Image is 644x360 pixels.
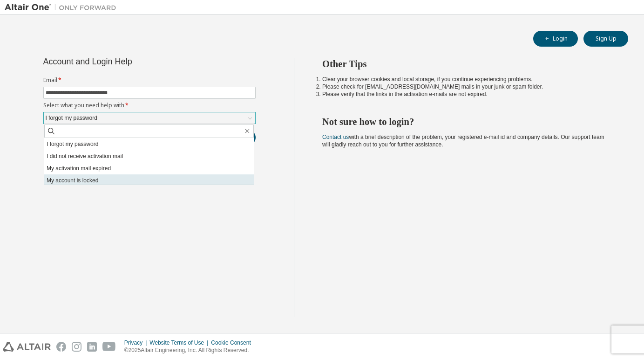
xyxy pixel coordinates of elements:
[322,58,611,70] h2: Other Tips
[43,102,256,109] label: Select what you need help with
[533,31,578,47] button: Login
[44,112,255,124] div: I forgot my password
[322,134,604,148] span: with a brief description of the problem, your registered e-mail id and company details. Our suppo...
[72,342,81,352] img: instagram.svg
[322,90,611,98] li: Please verify that the links in the activation e-mails are not expired.
[44,138,254,150] li: I forgot my password
[56,342,66,352] img: facebook.svg
[322,76,611,83] li: Clear your browser cookies and local storage, if you continue experiencing problems.
[211,339,256,346] div: Cookie Consent
[43,58,213,65] div: Account and Login Help
[322,134,349,140] a: Contact us
[87,342,97,352] img: linkedin.svg
[5,3,121,12] img: Altair One
[124,339,149,346] div: Privacy
[124,346,257,354] p: © 2025 Altair Engineering, Inc. All Rights Reserved.
[3,342,51,352] img: altair_logo.svg
[322,83,611,90] li: Please check for [EMAIL_ADDRESS][DOMAIN_NAME] mails in your junk or spam folder.
[322,116,611,128] h2: Not sure how to login?
[583,31,628,47] button: Sign Up
[149,339,211,346] div: Website Terms of Use
[44,113,99,123] div: I forgot my password
[43,76,256,84] label: Email
[102,342,116,352] img: youtube.svg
